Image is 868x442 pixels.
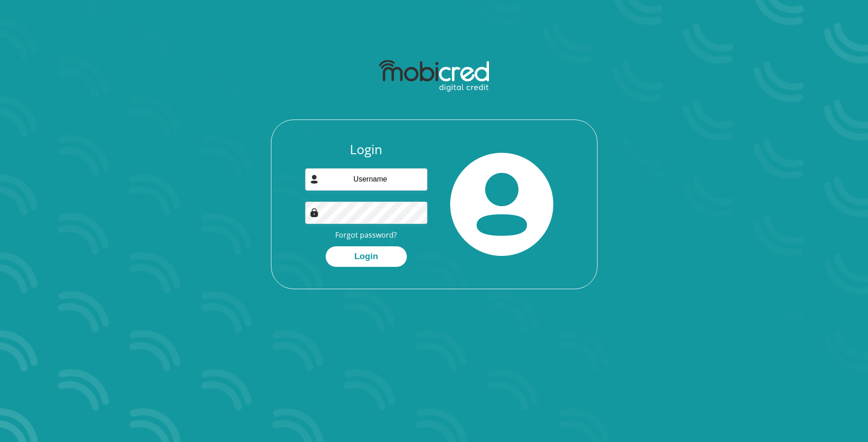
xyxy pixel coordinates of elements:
[305,168,427,191] input: Username
[310,208,319,217] img: Image
[335,230,397,240] a: Forgot password?
[305,142,427,157] h3: Login
[379,60,489,92] img: mobicred logo
[310,175,319,184] img: user-icon image
[326,246,407,267] button: Login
